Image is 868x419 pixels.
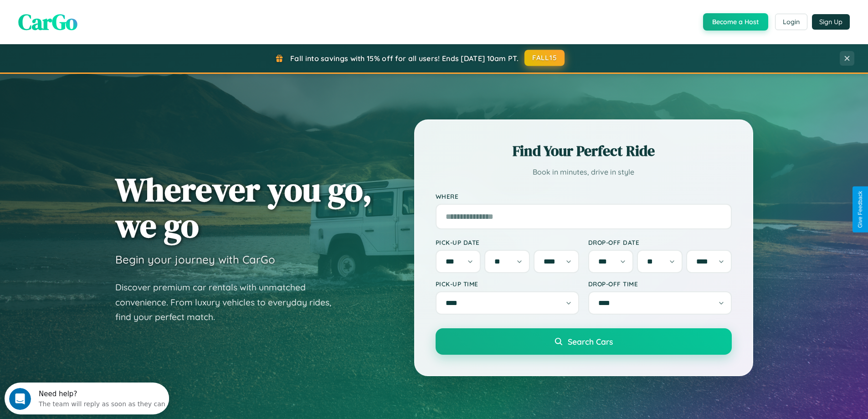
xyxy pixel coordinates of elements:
[34,15,161,25] div: The team will reply as soon as they can
[436,238,579,246] label: Pick-up Date
[436,192,732,200] label: Where
[436,328,732,355] button: Search Cars
[436,141,732,161] h2: Find Your Perfect Ride
[588,238,732,246] label: Drop-off Date
[703,13,768,31] button: Become a Host
[290,54,519,63] span: Fall into savings with 15% off for all users! Ends [DATE] 10am PT.
[812,14,850,30] button: Sign Up
[857,191,863,228] div: Give Feedback
[436,166,732,179] p: Book in minutes, drive in style
[5,383,169,414] iframe: Intercom live chat discovery launcher
[34,8,161,15] div: Need help?
[568,336,613,347] span: Search Cars
[115,280,343,325] p: Discover premium car rentals with unmatched convenience. From luxury vehicles to everyday rides, ...
[18,7,77,37] span: CarGo
[775,14,807,30] button: Login
[524,50,565,66] button: FALL15
[4,4,169,29] div: Open Intercom Messenger
[9,388,31,410] iframe: Intercom live chat
[115,253,275,266] h3: Begin your journey with CarGo
[436,280,579,288] label: Pick-up Time
[588,280,732,288] label: Drop-off Time
[115,171,372,243] h1: Wherever you go, we go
